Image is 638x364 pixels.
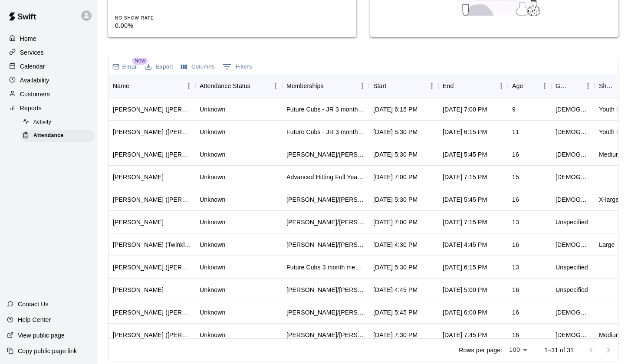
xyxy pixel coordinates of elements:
[556,105,590,114] div: Male
[443,331,487,339] div: Sep 15, 2025 at 7:45 PM
[569,80,582,92] button: Sort
[508,74,551,98] div: Age
[286,308,365,317] div: Todd/Brad - 6 Month Membership - 2x per week, Tom/Mike - 6 Month Membership - 2x per week
[556,285,588,294] div: Unspecified
[595,74,638,98] div: Shirt Size
[7,32,91,45] a: Home
[200,308,225,317] div: Unknown
[512,218,519,226] div: 13
[512,240,519,249] div: 16
[373,173,418,181] div: Sep 15, 2025 at 7:00 PM
[113,308,191,317] div: Cody Lui (Sammy Lui)
[506,344,530,356] div: 100
[7,102,91,115] div: Reports
[512,308,519,317] div: 16
[599,74,613,98] div: Shirt Size
[512,150,519,159] div: 16
[286,128,365,136] div: Future Cubs - JR 3 month Membership , Future Cubs - Youth ages 9-12 3 month membership
[7,46,91,59] a: Services
[373,331,418,339] div: Sep 15, 2025 at 7:30 PM
[512,128,519,136] div: 11
[556,195,590,204] div: Male
[113,74,129,98] div: Name
[33,118,51,127] span: Activity
[20,48,44,57] p: Services
[551,74,595,98] div: Gender
[556,263,588,272] div: Unspecified
[20,76,49,85] p: Availability
[250,80,263,92] button: Sort
[286,105,365,114] div: Future Cubs - JR 3 month Membership , Future Cubs - Youth ages 9-12 3 month membership
[200,285,225,294] div: Unknown
[495,79,508,92] button: Menu
[286,263,365,272] div: Future Cubs 3 month membership - Ages 13+, Future Cubs - Adv - 3 month membership
[113,240,191,249] div: Langston McDonald (Twinkle Morgan)
[195,74,282,98] div: Attendance Status
[113,173,164,181] div: Charles Conforti
[512,331,519,339] div: 16
[443,173,487,181] div: Sep 15, 2025 at 7:15 PM
[373,74,386,98] div: Start
[512,74,523,98] div: Age
[373,263,418,272] div: Sep 15, 2025 at 5:30 PM
[179,60,217,74] button: Select columns
[132,57,148,65] span: New
[373,218,418,226] div: Sep 15, 2025 at 7:00 PM
[523,80,535,92] button: Sort
[443,263,487,272] div: Sep 15, 2025 at 6:15 PM
[33,131,63,140] span: Attendance
[443,195,487,204] div: Sep 15, 2025 at 5:45 PM
[18,300,49,308] p: Contact Us
[556,74,569,98] div: Gender
[369,74,438,98] div: Start
[443,150,487,159] div: Sep 15, 2025 at 5:45 PM
[21,116,94,128] div: Activity
[443,285,487,294] div: Sep 15, 2025 at 5:00 PM
[21,129,98,142] a: Attendance
[556,128,590,136] div: Male
[556,308,590,317] div: Male
[122,62,138,71] p: Email
[443,74,454,98] div: End
[286,173,365,181] div: Advanced Hitting Full Year - 3x per week, Future Cubs 3 month membership - Ages 13+, Todd/Brad - ...
[269,79,282,92] button: Menu
[512,285,519,294] div: 16
[599,331,621,339] div: Medium
[113,285,164,294] div: nick erminio
[373,308,418,317] div: Sep 15, 2025 at 5:45 PM
[538,79,551,92] button: Menu
[443,308,487,317] div: Sep 15, 2025 at 6:00 PM
[599,195,619,204] div: X-large
[373,105,418,114] div: Sep 15, 2025 at 6:15 PM
[556,173,590,181] div: Male
[7,60,91,73] div: Calendar
[200,173,225,181] div: Unknown
[18,331,65,340] p: View public page
[113,195,191,204] div: John Cadier (John Cadier)
[556,218,588,226] div: Unspecified
[21,115,98,129] a: Activity
[373,195,418,204] div: Sep 15, 2025 at 5:30 PM
[373,240,418,249] div: Sep 15, 2025 at 4:30 PM
[512,173,519,181] div: 15
[373,128,418,136] div: Sep 15, 2025 at 5:30 PM
[129,80,141,92] button: Sort
[438,74,508,98] div: End
[18,315,51,324] p: Help Center
[286,218,365,226] div: Todd/Brad - Monthly 1x per Week
[512,105,516,114] div: 9
[286,331,365,339] div: Todd/Brad - 6 Month Unlimited Membership
[373,150,418,159] div: Sep 15, 2025 at 5:30 PM
[599,105,630,114] div: Youth large
[512,195,519,204] div: 16
[200,218,225,226] div: Unknown
[113,128,191,136] div: Christopher Young (Christina Young)
[356,79,369,92] button: Menu
[200,263,225,272] div: Unknown
[599,128,634,136] div: Youth medium
[200,105,225,114] div: Unknown
[113,150,191,159] div: Daniel Lipsky (Sean Lipsky)
[115,15,202,21] p: NO SHOW RATE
